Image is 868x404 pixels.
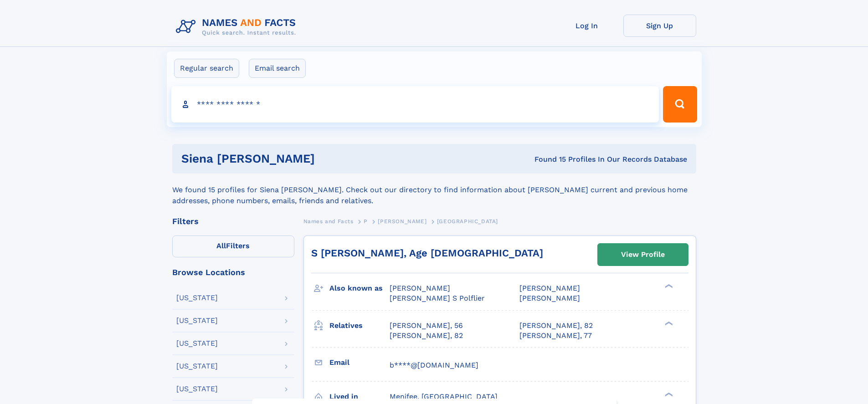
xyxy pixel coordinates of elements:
[172,15,303,39] img: Logo Names and Facts
[176,385,218,393] div: [US_STATE]
[390,321,463,331] a: [PERSON_NAME], 56
[519,284,580,292] span: [PERSON_NAME]
[390,294,485,302] span: [PERSON_NAME] S Polflier
[663,86,697,123] button: Search Button
[663,391,673,397] div: ❯
[249,59,306,78] label: Email search
[519,321,593,331] a: [PERSON_NAME], 82
[216,241,226,250] span: All
[621,244,665,265] div: View Profile
[550,15,623,37] a: Log In
[172,268,294,276] div: Browse Locations
[663,283,673,289] div: ❯
[390,331,463,341] a: [PERSON_NAME], 82
[303,215,354,227] a: Names and Facts
[329,318,390,333] h3: Relatives
[519,331,592,341] a: [PERSON_NAME], 77
[598,244,688,266] a: View Profile
[172,174,696,206] div: We found 15 profiles for Siena [PERSON_NAME]. Check out our directory to find information about [...
[519,294,580,302] span: [PERSON_NAME]
[176,294,218,302] div: [US_STATE]
[311,247,543,259] a: S [PERSON_NAME], Age [DEMOGRAPHIC_DATA]
[329,355,390,370] h3: Email
[437,218,498,225] span: [GEOGRAPHIC_DATA]
[174,59,239,78] label: Regular search
[176,317,218,324] div: [US_STATE]
[378,215,426,227] a: [PERSON_NAME]
[364,215,368,227] a: P
[329,281,390,296] h3: Also known as
[181,153,425,164] h1: siena [PERSON_NAME]
[663,320,673,326] div: ❯
[176,363,218,370] div: [US_STATE]
[176,340,218,347] div: [US_STATE]
[378,218,426,225] span: [PERSON_NAME]
[364,218,368,225] span: P
[390,392,498,401] span: Menifee, [GEOGRAPHIC_DATA]
[171,86,659,123] input: search input
[623,15,696,37] a: Sign Up
[425,154,687,164] div: Found 15 Profiles In Our Records Database
[172,235,294,257] label: Filters
[172,217,294,225] div: Filters
[390,284,450,292] span: [PERSON_NAME]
